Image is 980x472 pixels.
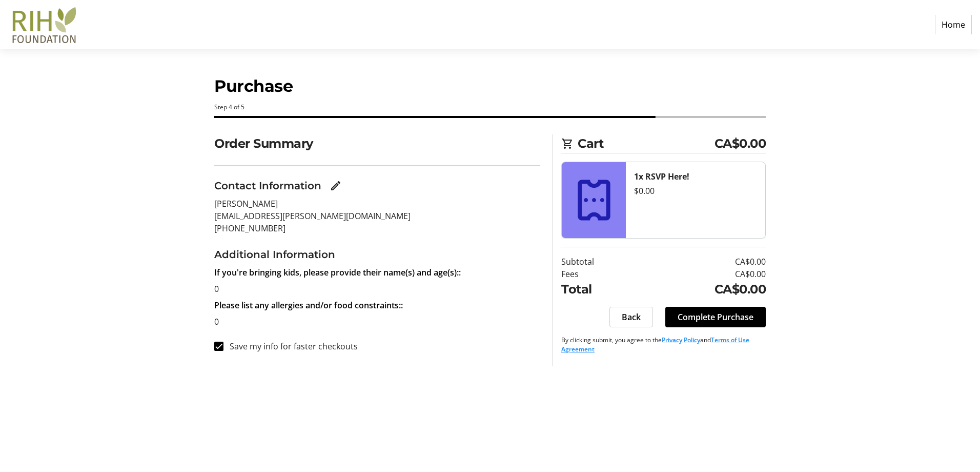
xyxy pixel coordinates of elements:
h2: Order Summary [214,134,540,153]
h3: Additional Information [214,247,540,262]
strong: Please list any allergies and/or food constraints:: [214,300,403,311]
p: By clicking submit, you agree to the and [561,336,766,354]
td: CA$0.00 [641,255,766,268]
a: Home [935,15,972,34]
a: Privacy Policy [662,336,700,344]
p: [PHONE_NUMBER] [214,222,540,234]
p: [EMAIL_ADDRESS][PERSON_NAME][DOMAIN_NAME] [214,210,540,222]
button: Back [609,307,653,327]
span: CA$0.00 [714,134,766,153]
td: CA$0.00 [641,268,766,280]
strong: 1x RSVP Here! [634,171,689,182]
h1: Purchase [214,74,766,99]
div: Step 4 of 5 [214,103,766,112]
img: Royal Inland Hospital Foundation 's Logo [8,4,81,45]
p: 0 [214,283,540,295]
td: Subtotal [561,255,641,268]
button: Edit Contact Information [325,175,346,196]
td: Fees [561,268,641,280]
h3: Contact Information [214,178,321,193]
span: Complete Purchase [678,311,753,323]
p: 0 [214,316,540,328]
p: [PERSON_NAME] [214,198,540,210]
span: Back [622,311,641,323]
label: Save my info for faster checkouts [223,340,358,352]
span: Cart [578,134,714,153]
button: Complete Purchase [665,307,766,327]
td: CA$0.00 [641,280,766,299]
td: Total [561,280,641,299]
strong: If you're bringing kids, please provide their name(s) and age(s):: [214,267,461,278]
div: $0.00 [634,185,757,197]
a: Terms of Use Agreement [561,336,749,353]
